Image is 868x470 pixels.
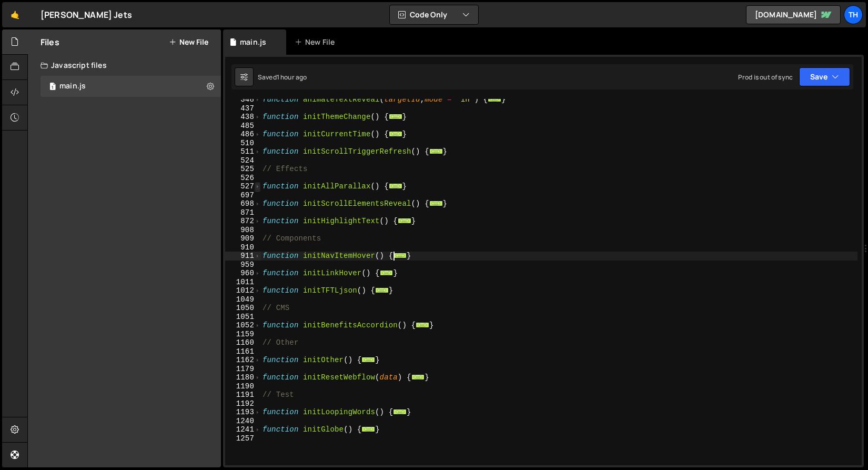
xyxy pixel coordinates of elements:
[225,347,261,356] div: 1161
[225,139,261,148] div: 510
[362,357,376,363] span: ...
[738,73,793,82] div: Prod is out of sync
[225,278,261,287] div: 1011
[2,2,28,27] a: 🤙
[746,5,841,24] a: [DOMAIN_NAME]
[225,382,261,391] div: 1190
[225,208,261,217] div: 871
[225,182,261,191] div: 527
[393,409,407,415] span: ...
[416,322,429,328] span: ...
[844,5,863,24] a: Th
[225,295,261,304] div: 1049
[411,374,425,380] span: ...
[225,313,261,322] div: 1051
[240,37,266,47] div: main.js
[393,253,407,258] span: ...
[362,426,376,432] span: ...
[225,417,261,426] div: 1240
[225,104,261,113] div: 437
[59,82,86,91] div: main.js
[225,304,261,313] div: 1050
[41,36,59,48] h2: Files
[429,148,443,154] span: ...
[225,165,261,174] div: 525
[225,234,261,243] div: 909
[258,73,307,82] div: Saved
[429,201,443,206] span: ...
[225,356,261,365] div: 1162
[277,73,307,82] div: 1 hour ago
[225,434,261,443] div: 1257
[389,183,402,189] span: ...
[375,287,389,293] span: ...
[225,425,261,434] div: 1241
[28,55,221,76] div: Javascript files
[389,131,402,137] span: ...
[225,261,261,269] div: 959
[225,174,261,183] div: 526
[398,218,411,224] span: ...
[225,147,261,156] div: 511
[488,96,501,102] span: ...
[225,286,261,295] div: 1012
[390,5,478,24] button: Code Only
[225,321,261,330] div: 1052
[225,217,261,226] div: 872
[225,113,261,122] div: 438
[225,156,261,165] div: 524
[389,114,402,119] span: ...
[380,270,393,276] span: ...
[225,95,261,104] div: 348
[225,408,261,417] div: 1193
[225,399,261,408] div: 1192
[225,243,261,252] div: 910
[41,76,221,97] div: 16759/45776.js
[225,191,261,200] div: 697
[225,130,261,139] div: 486
[225,269,261,278] div: 960
[225,122,261,131] div: 485
[225,338,261,347] div: 1160
[41,8,132,21] div: [PERSON_NAME] Jets
[225,199,261,208] div: 698
[295,37,339,47] div: New File
[225,365,261,374] div: 1179
[799,67,850,86] button: Save
[225,252,261,261] div: 911
[225,391,261,399] div: 1191
[225,373,261,382] div: 1180
[169,38,208,46] button: New File
[225,330,261,339] div: 1159
[225,226,261,235] div: 908
[49,83,56,92] span: 1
